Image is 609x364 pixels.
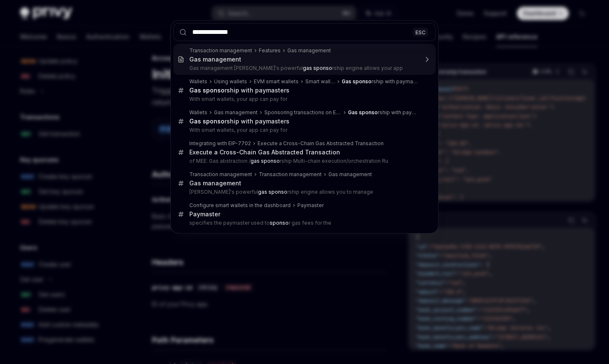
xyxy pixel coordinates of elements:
b: Gas sponso [348,109,378,115]
div: Gas management [214,109,258,116]
div: Smart wallets [305,78,335,85]
div: Transaction management [189,47,252,54]
b: gas sponso [258,189,287,195]
div: rship with paymasters [342,78,418,85]
div: ESC [413,28,428,36]
div: Gas management [328,171,372,178]
div: Features [259,47,281,54]
p: With smart wallets, your app can pay for [189,96,418,103]
div: rship with paymasters [348,109,418,116]
div: Paymaster [297,202,324,209]
b: Gas sponso [189,118,225,125]
p: [PERSON_NAME]'s powerful rship engine allows you to manage [189,189,418,195]
p: of MEE: Gas abstraction / rship Multi-chain execution/orchestration Ru [189,158,418,164]
b: Gas sponso [189,87,225,94]
div: Integrating with EIP-7702 [189,140,251,147]
div: Execute a Cross-Chain Gas Abstracted Transaction [189,149,340,156]
p: specifies the paymaster used to r gas fees for the [189,220,418,226]
div: Wallets [189,109,207,116]
div: Wallets [189,78,207,85]
div: Configure smart wallets in the dashboard [189,202,291,209]
b: gas sponso [303,65,332,71]
b: sponso [270,220,289,226]
div: rship with paymasters [189,87,289,94]
div: Sponsoring transactions on Ethereum [264,109,341,116]
div: rship with paymasters [189,118,289,125]
div: Transaction management [189,171,252,178]
div: EVM smart wallets [254,78,299,85]
div: Transaction management [259,171,322,178]
b: gas sponso [250,158,280,164]
div: Gas management [189,56,241,63]
div: Gas management [287,47,331,54]
div: Gas management [189,179,241,187]
div: Using wallets [214,78,247,85]
div: Paymaster [189,210,220,218]
p: With smart wallets, your app can pay for [189,127,418,133]
b: Gas sponso [342,78,372,85]
div: Execute a Cross-Chain Gas Abstracted Transaction [258,140,384,147]
p: Gas management [PERSON_NAME]'s powerful rship engine allows your app [189,65,418,72]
